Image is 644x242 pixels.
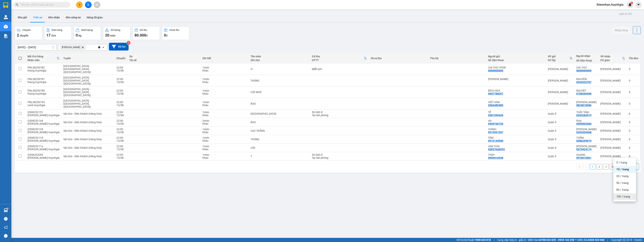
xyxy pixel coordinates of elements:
[21,3,66,7] input: Tìm tên, số ĐT hoặc mã đơn
[15,13,30,22] button: Kho gửi
[63,129,102,132] span: Sài Gòn - Diên Khánh (Hàng hóa)
[76,33,78,37] span: 0
[548,55,569,58] div: VP gửi
[28,81,60,84] div: thang.huynhgia
[629,112,638,115] div: 0
[202,119,247,122] div: 2 món
[202,111,247,114] div: 1 món
[251,146,308,149] div: CÂY
[488,136,544,139] div: TÂM
[28,148,60,151] div: nguyen.huynhgia
[629,79,638,82] div: 0
[251,55,308,58] div: Tên món
[548,121,572,124] div: Quận 5
[63,99,91,108] span: [GEOGRAPHIC_DATA] - [GEOGRAPHIC_DATA] ([GEOGRAPHIC_DATA])
[28,122,60,125] div: nguyen.huynhgia
[251,91,308,94] div: CÂY NHỎ
[28,59,57,62] div: Nhân viên
[488,119,544,122] div: chi
[577,238,605,242] span: Miền Bắc
[576,128,597,131] div: THANH TÙNG
[488,89,544,92] div: BÍCH HOA
[116,81,126,84] div: 13/08
[575,239,576,241] span: ⚪️
[63,112,102,115] span: Sài Gòn - Diên Khánh (Hàng hóa)
[548,59,569,62] div: ĐC lấy
[488,148,505,151] div: 02837628333
[84,13,106,22] button: Hàng đã giao
[15,44,56,50] input: Select a date range.
[28,128,60,131] div: Q508252139
[251,155,308,158] div: T
[251,59,308,62] div: Ghi chú
[28,111,60,114] div: Q508252151
[202,57,247,60] div: Chi tiết
[63,155,102,158] span: Sài Gòn - Diên Khánh (Hàng hóa)
[576,139,591,142] div: 0586259074
[628,3,632,6] img: icon-new-feature
[600,55,622,58] div: VP nhận
[202,89,247,92] div: 1 món
[488,59,544,62] div: Số điện thoại
[85,2,92,8] button: file-add
[79,34,81,37] span: kg
[28,156,60,159] div: nguyen.huynhgia
[631,2,632,4] span: 1
[3,2,8,8] img: logo-vxr
[598,53,627,63] th: Toggle SortBy
[7,208,8,209] sup: 1
[202,66,247,69] div: 1 món
[26,53,61,63] th: Toggle SortBy
[116,78,126,81] div: 22:00
[548,91,572,94] div: [PERSON_NAME]
[116,89,126,92] div: 22:00
[116,122,126,125] div: 13/08
[63,57,113,60] div: Tuyến
[116,145,126,148] div: 22:00
[140,29,147,31] div: Đã thu
[548,138,572,141] div: Quận 5
[74,26,101,40] button: Khối lượng0kg
[96,3,98,6] span: aim
[576,153,597,156] div: QUANG
[488,92,503,95] div: 0907788357
[20,34,28,37] span: chuyến
[312,111,367,114] div: 50.000 đ
[488,122,503,125] div: 0909766735
[629,138,638,141] div: 0
[28,101,60,104] div: PNL08250743
[488,131,503,134] div: 0919591997
[82,46,84,48] svg: Delete
[600,68,625,71] div: [PERSON_NAME]
[600,91,625,94] div: [PERSON_NAME]
[110,34,115,37] span: món
[63,65,91,74] span: [GEOGRAPHIC_DATA] - [GEOGRAPHIC_DATA] ([GEOGRAPHIC_DATA])
[528,238,574,242] span: Miền Nam
[202,153,247,156] div: 1 món
[202,92,247,95] div: Khác
[202,114,247,117] div: Khác
[635,2,642,8] button: caret-down
[576,145,597,148] div: THANH TÙNG
[129,55,199,58] div: Xe
[129,59,199,62] div: Tài xế
[576,156,591,159] div: 0976015061
[540,238,574,241] strong: 0708 023 035 - 0935 103 250
[590,164,595,170] button: 1
[116,131,126,134] div: 13/08
[146,34,148,37] span: đ
[28,69,60,72] div: thang.huynhgia
[60,45,86,50] span: Diên Khánh, close by backspace
[576,92,591,95] div: 0708200498
[4,217,8,221] span: question-circle
[616,181,628,185] span: 50 / trang
[600,112,625,115] div: [PERSON_NAME]
[134,33,146,37] span: 80.000
[28,145,60,148] div: Q508252116
[4,34,8,38] img: solution-icon
[600,102,625,105] div: [PERSON_NAME]
[548,112,572,115] div: Quận 5
[312,114,367,117] div: Tại văn phòng
[116,104,126,107] div: 13/08
[251,129,308,132] div: CỤC TRẮNG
